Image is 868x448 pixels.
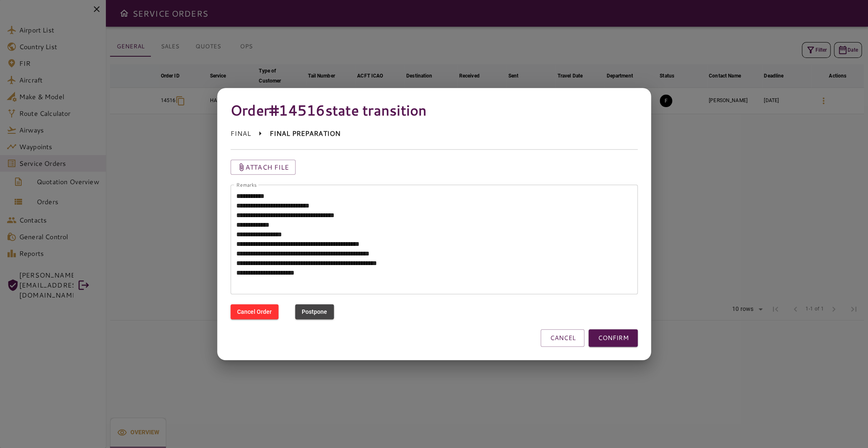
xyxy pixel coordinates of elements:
button: Postpone [295,304,334,320]
label: Remarks [236,181,257,188]
button: CONFIRM [588,329,638,347]
p: FINAL [230,129,251,139]
p: Attach file [245,162,289,172]
h4: Order #14516 state transition [230,101,638,119]
button: Cancel Order [230,304,278,320]
button: Attach file [230,160,296,175]
button: CANCEL [540,329,584,347]
p: FINAL PREPARATION [270,129,341,139]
